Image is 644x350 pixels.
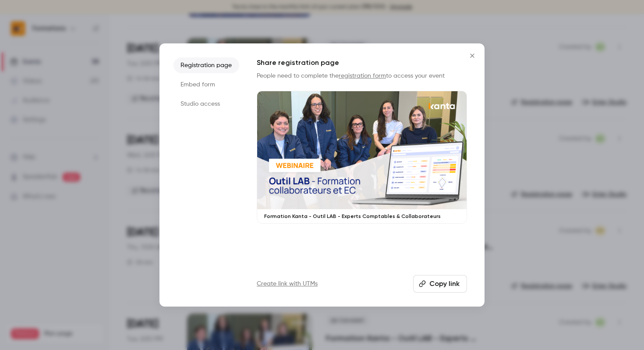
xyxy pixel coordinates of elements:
[257,91,467,224] a: Formation Kanta - Outil LAB - Experts Comptables & Collaborateurs
[257,57,467,68] h1: Share registration page
[173,77,239,93] li: Embed form
[173,57,239,73] li: Registration page
[464,47,481,64] button: Close
[339,73,386,79] a: registration form
[257,71,467,80] p: People need to complete the to access your event
[173,96,239,112] li: Studio access
[257,279,318,288] a: Create link with UTMs
[264,213,460,220] p: Formation Kanta - Outil LAB - Experts Comptables & Collaborateurs
[413,275,467,293] button: Copy link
